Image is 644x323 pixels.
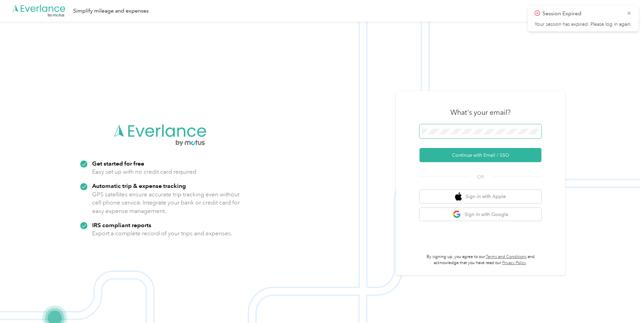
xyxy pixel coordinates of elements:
[420,190,541,203] button: apple logoSign in with Apple
[420,208,541,221] button: google logoSign in with Google
[453,210,461,219] img: google logo
[420,148,541,162] button: Continue with Email / SSO
[92,182,186,189] strong: Automatic trip & expense tracking
[92,190,240,215] p: GPS satellites ensure accurate trip tracking even without cell phone service. Integrate your bank...
[502,260,526,265] a: Privacy Policy
[535,21,632,27] p: Your session has expired. Please log in again.
[420,254,541,266] p: By signing up, you agree to our and acknowledge that you have read our .
[469,173,492,180] span: OR
[92,221,151,229] strong: IRS compliant reports
[486,254,527,259] a: Terms and Conditions
[92,229,232,238] p: Export a complete record of your trips and expenses.
[542,9,622,18] p: Session Expired
[450,108,511,117] h3: What's your email?
[92,168,196,176] p: Easy set up with no credit card required
[92,160,144,167] strong: Get started for free
[73,7,149,15] div: Simplify mileage and expenses
[455,192,462,201] img: apple logo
